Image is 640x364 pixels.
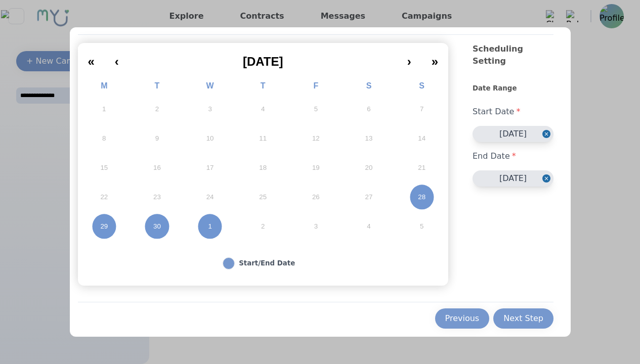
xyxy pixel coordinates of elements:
[367,105,370,114] abbr: September 6, 2025
[289,124,343,153] button: September 12, 2025
[259,193,267,202] abbr: September 25, 2025
[343,212,396,241] button: October 4, 2025
[343,95,396,124] button: September 6, 2025
[343,124,396,153] button: September 13, 2025
[131,183,184,212] button: September 23, 2025
[184,124,237,153] button: September 10, 2025
[236,212,289,241] button: October 2, 2025
[155,81,160,90] abbr: Tuesday
[259,163,267,172] abbr: September 18, 2025
[289,153,343,183] button: September 19, 2025
[131,153,184,183] button: September 16, 2025
[314,222,318,231] abbr: October 3, 2025
[418,134,425,143] abbr: September 14, 2025
[261,222,265,231] abbr: October 2, 2025
[289,95,343,124] button: September 5, 2025
[473,142,553,170] div: End Date
[131,212,184,241] button: September 30, 2025
[261,105,265,114] abbr: September 4, 2025
[418,193,425,202] abbr: September 28, 2025
[395,95,448,124] button: September 7, 2025
[153,163,161,172] abbr: September 16, 2025
[289,212,343,241] button: October 3, 2025
[131,124,184,153] button: September 9, 2025
[243,55,283,68] span: [DATE]
[208,105,211,114] abbr: September 3, 2025
[100,222,108,231] abbr: September 29, 2025
[420,222,423,231] abbr: October 5, 2025
[129,47,397,69] button: [DATE]
[473,126,553,142] button: [DATE]
[365,163,373,172] abbr: September 20, 2025
[208,222,211,231] abbr: October 1, 2025
[473,43,553,83] div: Scheduling Setting
[131,95,184,124] button: September 2, 2025
[206,163,214,172] abbr: September 17, 2025
[102,105,106,114] abbr: September 1, 2025
[236,95,289,124] button: September 4, 2025
[236,183,289,212] button: September 25, 2025
[419,81,424,90] abbr: Sunday
[445,312,480,325] div: Previous
[503,312,543,325] div: Next Step
[395,153,448,183] button: September 21, 2025
[366,81,372,90] abbr: Saturday
[343,183,396,212] button: September 27, 2025
[101,81,107,90] abbr: Monday
[365,193,373,202] abbr: September 27, 2025
[435,308,490,329] button: Previous
[289,183,343,212] button: September 26, 2025
[100,163,108,172] abbr: September 15, 2025
[314,105,318,114] abbr: September 5, 2025
[184,183,237,212] button: September 24, 2025
[365,134,373,143] abbr: September 13, 2025
[100,193,108,202] abbr: September 22, 2025
[395,124,448,153] button: September 14, 2025
[542,126,553,142] button: Close
[184,95,237,124] button: September 3, 2025
[78,124,131,153] button: September 8, 2025
[395,212,448,241] button: October 5, 2025
[312,134,320,143] abbr: September 12, 2025
[261,81,266,90] abbr: Thursday
[206,81,214,90] abbr: Wednesday
[473,170,553,187] button: [DATE]
[206,134,214,143] abbr: September 10, 2025
[155,105,159,114] abbr: September 2, 2025
[421,47,448,69] button: »
[418,163,425,172] abbr: September 21, 2025
[239,258,295,268] div: Start/End Date
[312,163,320,172] abbr: September 19, 2025
[343,153,396,183] button: September 20, 2025
[78,183,131,212] button: September 22, 2025
[78,153,131,183] button: September 15, 2025
[312,193,320,202] abbr: September 26, 2025
[259,134,267,143] abbr: September 11, 2025
[102,134,106,143] abbr: September 8, 2025
[153,193,161,202] abbr: September 23, 2025
[236,153,289,183] button: September 18, 2025
[473,98,553,126] div: Start Date
[105,47,129,69] button: ‹
[397,47,421,69] button: ›
[313,81,318,90] abbr: Friday
[184,153,237,183] button: September 17, 2025
[367,222,370,231] abbr: October 4, 2025
[493,308,553,329] button: Next Step
[153,222,161,231] abbr: September 30, 2025
[78,212,131,241] button: September 29, 2025
[78,95,131,124] button: September 1, 2025
[236,124,289,153] button: September 11, 2025
[473,83,553,98] div: Date Range
[78,47,105,69] button: «
[395,183,448,212] button: September 28, 2025
[206,193,214,202] abbr: September 24, 2025
[420,105,423,114] abbr: September 7, 2025
[542,170,553,187] button: Close
[184,212,237,241] button: October 1, 2025
[155,134,159,143] abbr: September 9, 2025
